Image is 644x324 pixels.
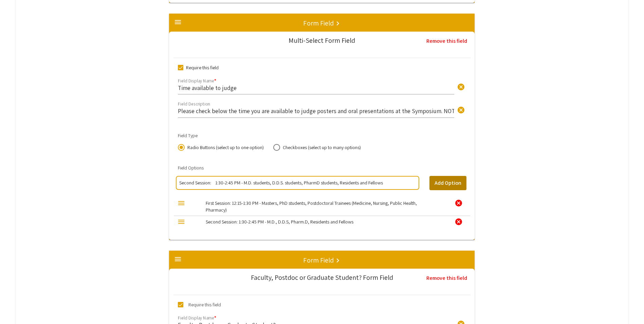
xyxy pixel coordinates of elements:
mat-label: First Session: 12:15-1:30 PM - Masters, PhD students, Postdoctoral Trainees (Medicine, Nursing, P... [206,200,417,213]
button: Clear [454,79,468,93]
span: cancel [457,106,465,114]
mat-icon: menu [174,255,182,263]
div: menu [177,218,185,226]
span: Require this field [186,64,219,72]
mat-icon: keyboard_arrow_right [334,19,342,28]
div: menu [177,199,185,207]
mat-label: Field Options [178,165,204,171]
span: Require this field [188,301,221,309]
mat-expansion-panel-header: Form Field [169,14,475,35]
mat-label: Second Session: 1:30-2:45 PM - M.D., D.D.S, Pharm.D, Residents and Fellows [206,219,353,225]
button: Remove this field [422,34,472,48]
mat-expansion-panel-header: Form Field [169,251,475,272]
input: multi select option input [179,179,416,186]
input: Display name [178,84,454,92]
button: Add Option [429,176,466,190]
button: Clear [454,103,468,116]
h5: Form Field [303,256,334,264]
mat-icon: keyboard_arrow_right [334,256,342,265]
div: cancel [455,199,463,207]
span: Checkboxes (select up to many options) [280,144,361,151]
div: Form Field [169,35,475,240]
input: Description [178,107,454,115]
div: cancel [455,218,463,226]
div: Multi-Select Form Field [289,37,355,44]
mat-icon: menu [174,18,182,26]
div: Faculty, Postdoc or Graduate Student? Form Field [251,274,393,281]
iframe: Chat [5,293,29,319]
mat-label: Field Type [178,132,198,139]
button: Remove this field [422,271,472,285]
h5: Form Field [303,19,334,27]
span: cancel [457,83,465,91]
span: Radio Buttons (select up to one option) [185,144,264,151]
